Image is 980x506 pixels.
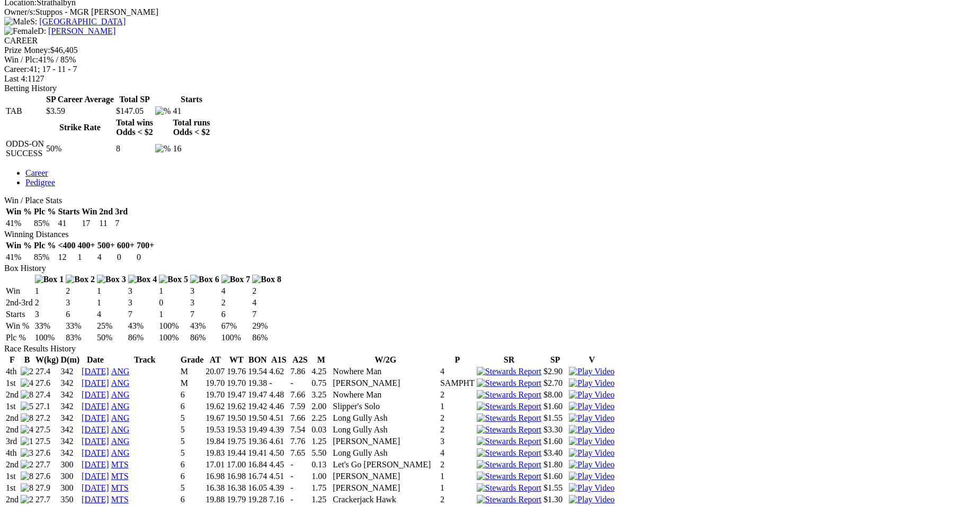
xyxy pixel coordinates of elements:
td: 19.53 [226,424,246,435]
td: 7.66 [290,413,310,423]
img: Stewards Report [477,390,541,400]
td: 2 [440,424,475,435]
td: [PERSON_NAME] [332,378,439,388]
td: 85% [33,252,56,263]
td: Starts [5,309,33,320]
th: V [568,355,615,365]
td: 1 [440,401,475,412]
td: 5 [180,436,204,447]
td: 19.42 [247,401,268,412]
a: MTS [111,495,129,504]
td: $2.90 [543,366,567,377]
td: 29% [252,321,282,331]
img: Play Video [569,425,614,435]
td: 41 [172,106,210,116]
td: 100% [158,321,189,331]
div: 41% / 85% [4,55,976,65]
td: 7.59 [290,401,310,412]
td: 19.36 [247,436,268,447]
td: 4 [96,309,127,320]
td: 17 [81,218,97,229]
td: 100% [221,332,251,343]
td: 7.86 [290,366,310,377]
td: Win % [5,321,33,331]
td: 7.76 [290,436,310,447]
a: [DATE] [82,472,109,481]
td: 7 [114,218,128,229]
img: % [155,144,171,153]
td: 3 [190,297,220,308]
a: [DATE] [82,402,109,411]
img: Stewards Report [477,472,541,481]
th: Win [81,206,97,217]
a: View replay [569,448,614,457]
div: Box History [4,264,976,273]
td: 2 [440,390,475,400]
td: 11 [99,218,113,229]
div: CAREER [4,36,976,46]
td: 0.03 [311,424,331,435]
a: [DATE] [82,367,109,376]
img: Box 1 [35,275,64,284]
img: Play Video [569,437,614,446]
td: 19.47 [247,390,268,400]
td: 4.62 [269,366,289,377]
td: 3rd [5,436,19,447]
td: 2 [252,286,282,296]
td: 3 [128,286,158,296]
a: [DATE] [82,483,109,492]
td: 19.67 [205,413,225,423]
th: BON [247,355,268,365]
td: 2nd [5,390,19,400]
td: 19.54 [247,366,268,377]
td: Win [5,286,33,296]
th: P [440,355,475,365]
a: View replay [569,413,614,422]
td: 27.4 [35,366,59,377]
a: Pedigree [25,178,55,187]
th: AT [205,355,225,365]
td: 19.50 [247,413,268,423]
td: 342 [60,413,81,423]
th: W(kg) [35,355,59,365]
th: 700+ [136,240,155,251]
td: 3 [65,297,95,308]
img: 5 [21,402,33,411]
td: 1 [96,286,127,296]
a: ANG [111,367,130,376]
th: A2S [290,355,310,365]
td: TAB [5,106,44,116]
td: 7 [128,309,158,320]
img: Box 2 [66,275,95,284]
th: <400 [57,240,76,251]
td: 33% [65,321,95,331]
td: $147.05 [115,106,154,116]
span: Career: [4,65,29,74]
td: 41% [5,218,32,229]
td: 19.47 [226,390,246,400]
a: Career [25,168,48,177]
td: 4 [252,297,282,308]
span: Win / Plc: [4,55,38,64]
td: 0 [136,252,155,263]
th: M [311,355,331,365]
a: ANG [111,413,130,422]
td: 1.25 [311,436,331,447]
img: 8 [21,413,33,423]
img: Play Video [569,483,614,493]
img: Stewards Report [477,402,541,411]
td: 3 [190,286,220,296]
img: Box 8 [252,275,281,284]
a: View replay [569,437,614,446]
img: 8 [21,390,33,400]
td: 2nd [5,424,19,435]
img: 3 [21,448,33,458]
a: [DATE] [82,448,109,457]
td: 1st [5,401,19,412]
a: View replay [569,390,614,399]
td: 43% [128,321,158,331]
td: 0.75 [311,378,331,388]
td: 27.5 [35,436,59,447]
td: 2 [34,297,65,308]
a: MTS [111,472,129,481]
